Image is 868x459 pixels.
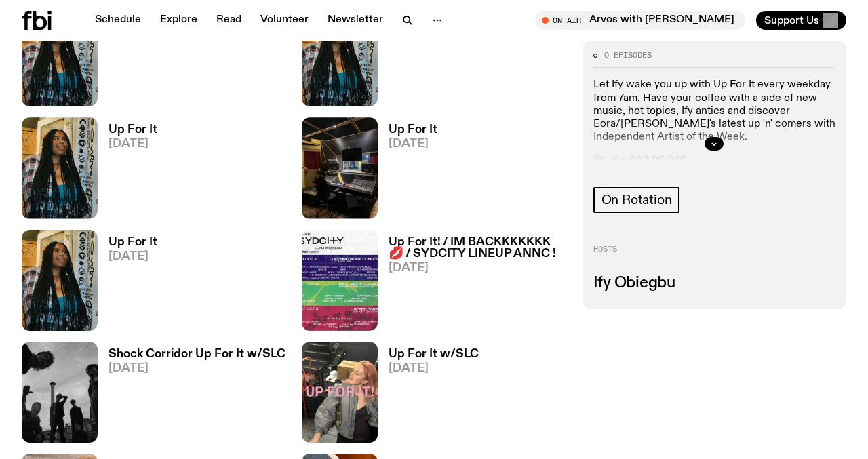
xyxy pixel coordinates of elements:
[389,348,479,360] h3: Up For It w/SLC
[22,230,98,331] img: Ify - a Brown Skin girl with black braided twists, looking up to the side with her tongue stickin...
[378,124,437,218] a: Up For It[DATE]
[601,193,672,207] span: On Rotation
[319,11,391,30] a: Newsletter
[302,5,378,106] img: Ify - a Brown Skin girl with black braided twists, looking up to the side with her tongue stickin...
[108,237,157,248] h3: Up For It
[108,124,157,136] h3: Up For It
[389,237,566,260] h3: Up For It! / IM BACKKKKKKK 💋 / SYDCITY LINEUP ANNC !
[389,138,437,150] span: [DATE]
[98,12,157,106] a: Up For It[DATE]
[389,124,437,136] h3: Up For It
[87,11,149,30] a: Schedule
[378,237,566,331] a: Up For It! / IM BACKKKKKKK 💋 / SYDCITY LINEUP ANNC ![DATE]
[108,138,157,150] span: [DATE]
[108,363,285,374] span: [DATE]
[593,187,680,213] a: On Rotation
[152,11,205,30] a: Explore
[593,79,835,144] p: Let Ify wake you up with Up For It every weekday from 7am. Have your coffee with a side of new mu...
[98,124,157,218] a: Up For It[DATE]
[593,245,835,262] h2: Hosts
[764,14,819,26] span: Support Us
[756,11,846,30] button: Support Us
[98,348,285,443] a: Shock Corridor Up For It w/SLC[DATE]
[208,11,250,30] a: Read
[252,11,317,30] a: Volunteer
[593,276,835,291] h3: Ify Obiegbu
[22,342,98,443] img: shock corridor 4 SLC
[108,348,285,360] h3: Shock Corridor Up For It w/SLC
[108,251,157,262] span: [DATE]
[535,11,745,30] button: On AirArvos with [PERSON_NAME]
[22,5,98,106] img: Ify - a Brown Skin girl with black braided twists, looking up to the side with her tongue stickin...
[604,52,652,59] span: 0 episodes
[378,12,437,106] a: Up For It[DATE]
[389,363,479,374] span: [DATE]
[389,262,566,274] span: [DATE]
[98,237,157,331] a: Up For It[DATE]
[378,348,479,443] a: Up For It w/SLC[DATE]
[22,117,98,218] img: Ify - a Brown Skin girl with black braided twists, looking up to the side with her tongue stickin...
